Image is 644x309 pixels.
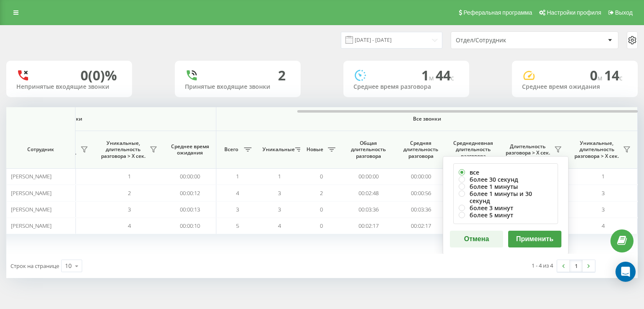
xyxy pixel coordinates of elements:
[459,183,553,190] label: более 1 минуты
[504,143,552,156] span: Длительность разговора > Х сек.
[128,173,131,180] span: 1
[236,206,239,213] span: 3
[11,173,52,180] span: [PERSON_NAME]
[615,262,636,282] div: Open Intercom Messenger
[459,190,553,204] label: более 1 минуты и 30 секунд
[395,168,447,185] td: 00:00:00
[11,206,52,213] span: [PERSON_NAME]
[459,169,553,176] label: все
[619,73,623,82] span: c
[342,168,395,185] td: 00:00:00
[128,222,131,229] span: 4
[164,218,216,234] td: 00:00:10
[532,261,553,270] div: 1 - 4 из 4
[590,66,604,84] span: 0
[99,140,147,160] span: Уникальные, длительность разговора > Х сек.
[401,140,441,160] span: Средняя длительность разговора
[615,9,633,16] span: Выход
[221,146,241,153] span: Всего
[342,185,395,201] td: 00:02:48
[459,176,553,183] label: более 30 секунд
[278,189,281,197] span: 3
[170,143,210,156] span: Среднее время ожидания
[459,211,553,219] label: более 5 минут
[602,222,605,229] span: 4
[128,206,131,213] span: 3
[164,168,216,185] td: 00:00:00
[164,185,216,201] td: 00:00:12
[278,173,281,180] span: 1
[604,66,623,84] span: 14
[547,9,601,16] span: Настройки профиля
[508,231,561,247] button: Применить
[236,189,239,197] span: 4
[262,146,293,153] span: Уникальные
[602,173,605,180] span: 1
[573,140,621,160] span: Уникальные, длительность разговора > Х сек.
[164,201,216,218] td: 00:00:13
[320,173,323,180] span: 0
[80,67,117,83] div: 0 (0)%
[450,231,503,247] button: Отмена
[11,222,52,229] span: [PERSON_NAME]
[421,66,436,84] span: 1
[65,262,72,270] div: 10
[128,189,131,197] span: 2
[436,66,454,84] span: 44
[348,140,388,160] span: Общая длительность разговора
[522,83,628,90] div: Среднее время ожидания
[241,116,613,122] span: Все звонки
[395,185,447,201] td: 00:00:56
[597,73,604,82] span: м
[342,218,395,234] td: 00:02:17
[456,37,556,44] div: Отдел/Сотрудник
[570,260,582,272] a: 1
[463,9,532,16] span: Реферальная программа
[429,73,436,82] span: м
[395,218,447,234] td: 00:02:17
[342,201,395,218] td: 00:03:36
[236,222,239,229] span: 5
[11,189,52,197] span: [PERSON_NAME]
[602,206,605,213] span: 3
[278,222,281,229] span: 4
[278,206,281,213] span: 3
[236,173,239,180] span: 1
[320,206,323,213] span: 0
[320,189,323,197] span: 2
[395,201,447,218] td: 00:03:36
[459,204,553,211] label: более 3 минут
[13,146,68,153] span: Сотрудник
[451,73,454,82] span: c
[602,189,605,197] span: 3
[320,222,323,229] span: 0
[278,67,286,83] div: 2
[185,83,291,90] div: Принятые входящие звонки
[353,83,459,90] div: Среднее время разговора
[16,83,122,90] div: Непринятые входящие звонки
[10,262,59,270] span: Строк на странице
[304,146,325,153] span: Новые
[453,140,493,160] span: Среднедневная длительность разговора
